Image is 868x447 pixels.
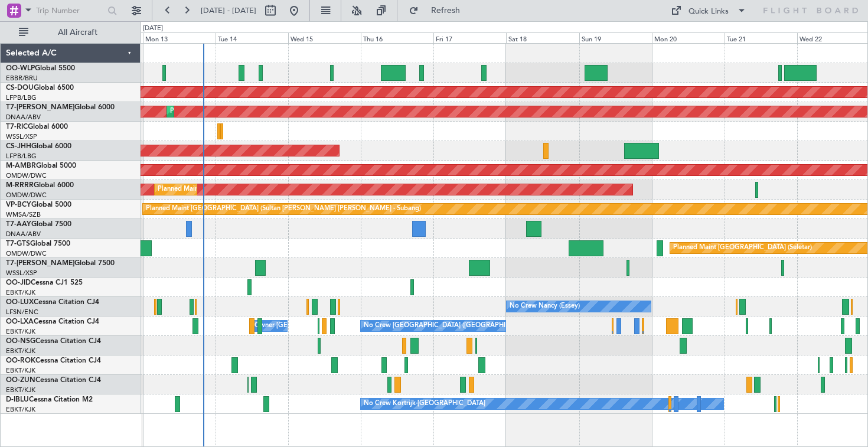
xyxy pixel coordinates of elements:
a: WSSL/XSP [6,132,37,141]
span: T7-[PERSON_NAME] [6,104,74,111]
div: Planned Maint Dubai (Al Maktoum Intl) [170,103,286,120]
a: EBBR/BRU [6,74,38,83]
div: Planned Maint Dubai (Al Maktoum Intl) [158,181,274,198]
a: EBKT/KJK [6,405,35,414]
span: OO-NSG [6,338,35,345]
div: Wed 15 [288,32,361,43]
div: No Crew Nancy (Essey) [510,298,580,315]
span: M-RRRR [6,182,34,189]
button: Quick Links [665,1,752,20]
div: No Crew Kortrijk-[GEOGRAPHIC_DATA] [364,395,485,413]
a: OO-LXACessna Citation CJ4 [6,318,99,325]
a: OO-LUXCessna Citation CJ4 [6,299,99,306]
a: CS-DOUGlobal 6500 [6,84,74,92]
a: CS-JHHGlobal 6000 [6,143,71,150]
a: OO-ZUNCessna Citation CJ4 [6,377,101,384]
span: T7-RIC [6,123,28,130]
div: Sun 19 [579,32,652,43]
a: LFPB/LBG [6,93,37,102]
a: D-IBLUCessna Citation M2 [6,396,93,403]
a: M-AMBRGlobal 5000 [6,162,76,169]
span: M-AMBR [6,162,36,169]
a: DNAA/ABV [6,113,41,122]
div: Planned Maint [GEOGRAPHIC_DATA] (Seletar) [673,239,812,257]
div: Fri 17 [433,32,506,43]
span: OO-ZUN [6,377,35,384]
a: WMSA/SZB [6,210,41,219]
a: T7-RICGlobal 6000 [6,123,68,130]
a: LFPB/LBG [6,152,37,161]
a: OMDW/DWC [6,191,47,200]
div: Mon 13 [143,32,216,43]
a: OO-NSGCessna Citation CJ4 [6,338,101,345]
span: OO-JID [6,279,31,286]
a: OO-WLPGlobal 5500 [6,65,75,72]
div: No Crew [GEOGRAPHIC_DATA] ([GEOGRAPHIC_DATA] National) [364,317,562,335]
span: [DATE] - [DATE] [201,5,256,16]
div: Tue 14 [216,32,288,43]
a: T7-GTSGlobal 7500 [6,240,70,247]
a: EBKT/KJK [6,347,35,355]
a: DNAA/ABV [6,230,41,239]
div: Sat 18 [506,32,579,43]
span: VP-BCY [6,201,31,208]
span: OO-ROK [6,357,35,364]
a: LFSN/ENC [6,308,38,317]
span: OO-LUX [6,299,34,306]
span: D-IBLU [6,396,29,403]
input: Trip Number [36,2,104,19]
span: T7-GTS [6,240,30,247]
span: OO-WLP [6,65,35,72]
a: EBKT/KJK [6,366,35,375]
a: EBKT/KJK [6,288,35,297]
a: M-RRRRGlobal 6000 [6,182,74,189]
a: OO-JIDCessna CJ1 525 [6,279,83,286]
button: Refresh [403,1,474,20]
a: WSSL/XSP [6,269,37,278]
a: OMDW/DWC [6,171,47,180]
button: All Aircraft [13,23,128,42]
span: T7-[PERSON_NAME] [6,260,74,267]
a: EBKT/KJK [6,386,35,394]
a: T7-[PERSON_NAME]Global 6000 [6,104,115,111]
a: T7-AAYGlobal 7500 [6,221,71,228]
a: OO-ROKCessna Citation CJ4 [6,357,101,364]
span: T7-AAY [6,221,31,228]
a: VP-BCYGlobal 5000 [6,201,71,208]
div: Quick Links [688,6,729,18]
div: Planned Maint [GEOGRAPHIC_DATA] (Sultan [PERSON_NAME] [PERSON_NAME] - Subang) [146,200,421,218]
a: OMDW/DWC [6,249,47,258]
span: CS-DOU [6,84,34,92]
div: [DATE] [143,24,163,34]
a: EBKT/KJK [6,327,35,336]
div: Mon 20 [652,32,725,43]
span: CS-JHH [6,143,31,150]
a: T7-[PERSON_NAME]Global 7500 [6,260,115,267]
span: Refresh [421,6,471,15]
div: Tue 21 [725,32,797,43]
span: All Aircraft [31,28,125,37]
span: OO-LXA [6,318,34,325]
div: Thu 16 [361,32,433,43]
